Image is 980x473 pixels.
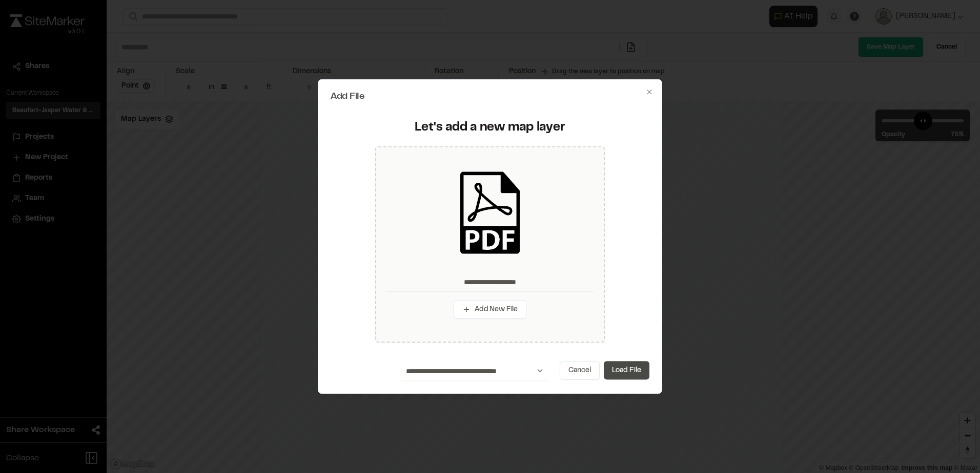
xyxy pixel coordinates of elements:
[337,120,643,136] div: Let's add a new map layer
[331,92,649,101] h2: Add File
[375,146,605,342] div: Add New File
[560,361,600,379] button: Cancel
[449,172,531,254] img: pdf_black_icon.png
[454,300,526,319] button: Add New File
[604,361,649,379] button: Load File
